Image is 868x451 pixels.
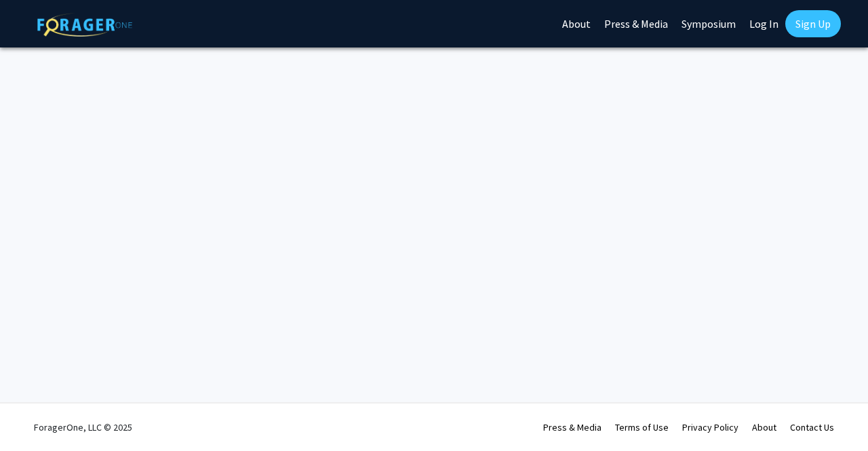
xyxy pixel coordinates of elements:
a: About [752,421,776,433]
a: Contact Us [790,421,834,433]
a: Privacy Policy [682,421,738,433]
img: ForagerOne Logo [37,13,132,37]
a: Terms of Use [615,421,669,433]
a: Press & Media [543,421,601,433]
div: ForagerOne, LLC © 2025 [34,404,132,451]
a: Sign Up [785,10,841,37]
